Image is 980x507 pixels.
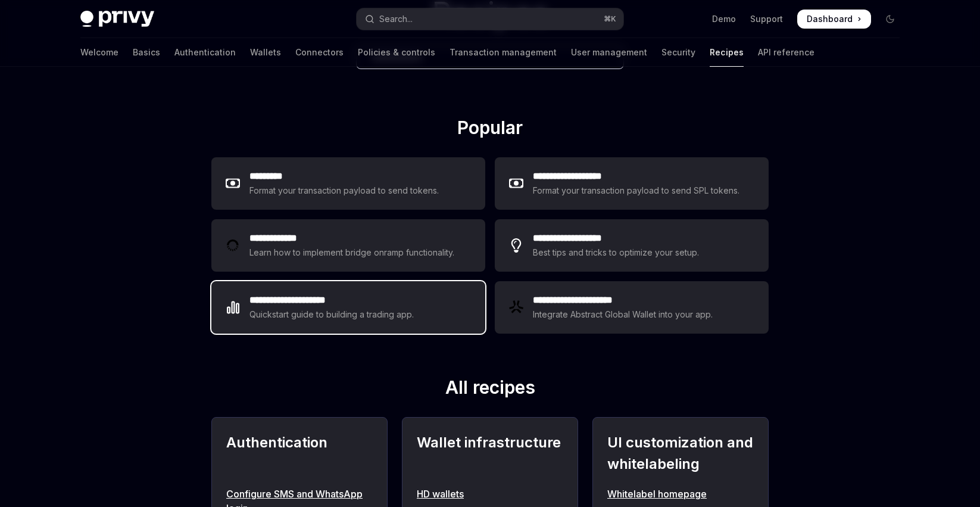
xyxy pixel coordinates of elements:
[417,432,563,475] h2: Wallet infrastructure
[358,38,435,67] a: Policies & controls
[604,14,616,24] span: ⌘ K
[133,38,160,67] a: Basics
[211,377,769,403] h2: All recipes
[533,183,741,198] div: Format your transaction payload to send SPL tokens.
[710,38,744,67] a: Recipes
[758,38,814,67] a: API reference
[174,38,236,67] a: Authentication
[797,10,871,29] a: Dashboard
[249,307,414,322] div: Quickstart guide to building a trading app.
[80,38,118,67] a: Welcome
[712,13,736,25] a: Demo
[250,38,281,67] a: Wallets
[533,307,714,322] div: Integrate Abstract Global Wallet into your app.
[211,157,485,210] a: **** ****Format your transaction payload to send tokens.
[417,487,563,501] a: HD wallets
[379,12,413,26] div: Search...
[607,432,754,475] h2: UI customization and whitelabeling
[533,245,701,260] div: Best tips and tricks to optimize your setup.
[450,38,557,67] a: Transaction management
[807,13,853,25] span: Dashboard
[750,13,783,25] a: Support
[357,8,623,30] button: Open search
[249,245,458,260] div: Learn how to implement bridge onramp functionality.
[295,38,344,67] a: Connectors
[249,183,439,198] div: Format your transaction payload to send tokens.
[226,432,373,475] h2: Authentication
[607,487,754,501] a: Whitelabel homepage
[80,11,154,27] img: dark logo
[881,10,900,29] button: Toggle dark mode
[211,219,485,272] a: **** **** ***Learn how to implement bridge onramp functionality.
[661,38,695,67] a: Security
[211,117,769,143] h2: Popular
[571,38,647,67] a: User management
